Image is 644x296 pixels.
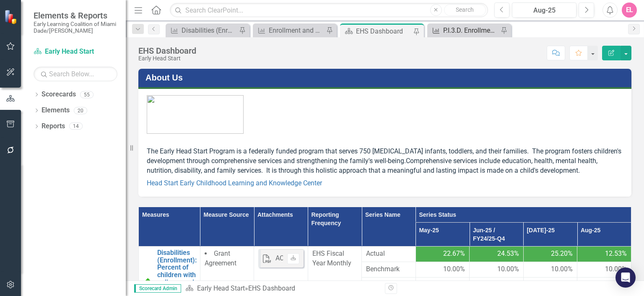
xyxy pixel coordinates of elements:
div: Disabilities (Enrollment): Percent of children with a diagnosed disability (Upward Trend is Good) [182,25,237,36]
a: Scorecards [42,90,76,99]
span: Scorecard Admin [134,284,181,293]
div: Open Intercom Messenger [615,267,636,288]
span: Actual [366,249,411,259]
span: 184 [508,280,519,290]
td: Double-Click to Edit [362,262,415,278]
span: Comprehensive services include education, health, mental health, nutrition, disability, and famil... [147,157,597,174]
span: 10.00% [443,265,465,274]
img: elc-logo-over-light-%20no%20bckgrnd.png [147,95,244,134]
a: Head Start Early Childhood Learning and Knowledge Center [147,179,322,187]
a: Early Head Start [34,47,117,57]
a: Early Head Start [197,284,245,292]
a: Reports [42,122,65,131]
div: » [185,284,379,293]
div: 14 [69,123,83,130]
span: Grant Agreement [205,249,236,267]
button: Search [444,4,486,16]
div: 55 [80,91,93,98]
td: Double-Click to Edit [470,262,523,278]
span: 10.00% [551,265,573,274]
a: Disabilities (Enrollment): Percent of children with a diagnosed disability (Upward Trend is Good) [168,25,237,36]
a: Enrollment and Attendance (Monthly Attendance): Percent of Average Monthly Attendance (Upward Tre... [255,25,324,36]
h3: About Us [145,73,627,82]
img: Above Target [143,277,153,287]
div: Early Head Start [138,55,196,62]
span: 170 [454,280,465,290]
div: Enrollment and Attendance (Monthly Attendance): Percent of Average Monthly Attendance (Upward Tre... [269,25,324,36]
small: Early Learning Coalition of Miami Dade/[PERSON_NAME] [34,21,117,34]
div: 20 [74,107,87,114]
div: EHS Dashboard [138,46,196,55]
span: Benchmark [366,265,411,274]
td: Double-Click to Edit [577,262,631,278]
span: 22.67% [443,249,465,259]
div: P.I.3.D. Enrollment and Attendance (Monthly Enrollment): Percent of Monthly Enrollment (Upward Tr... [443,25,499,36]
a: Elements [42,106,70,115]
div: ACF_IM_HS-20-01.pdf [275,254,340,263]
img: ClearPoint Strategy [4,9,19,24]
button: Aug-25 [512,3,576,18]
input: Search ClearPoint... [170,3,488,18]
td: Double-Click to Edit [523,262,577,278]
input: Search Below... [34,67,117,81]
span: 24.53% [497,249,519,259]
span: Search [456,6,474,13]
p: The Early Head Start Program is a federally funded program that serves 750 [MEDICAL_DATA] infants... [147,145,623,177]
span: Elements & Reports [34,10,117,21]
div: EHS Dashboard [356,26,411,36]
div: EHS Fiscal Year Monthly [312,249,357,268]
span: 10.00% [605,265,627,274]
div: Aug-25 [515,5,574,16]
span: 25.20% [551,249,573,259]
button: EL [622,3,637,18]
span: 12.53% [605,249,627,259]
span: 189 [561,280,573,290]
td: Double-Click to Edit [415,262,469,278]
div: EHS Dashboard [248,284,295,292]
a: P.I.3.D. Enrollment and Attendance (Monthly Enrollment): Percent of Monthly Enrollment (Upward Tr... [429,25,499,36]
span: 10.00% [497,265,519,274]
